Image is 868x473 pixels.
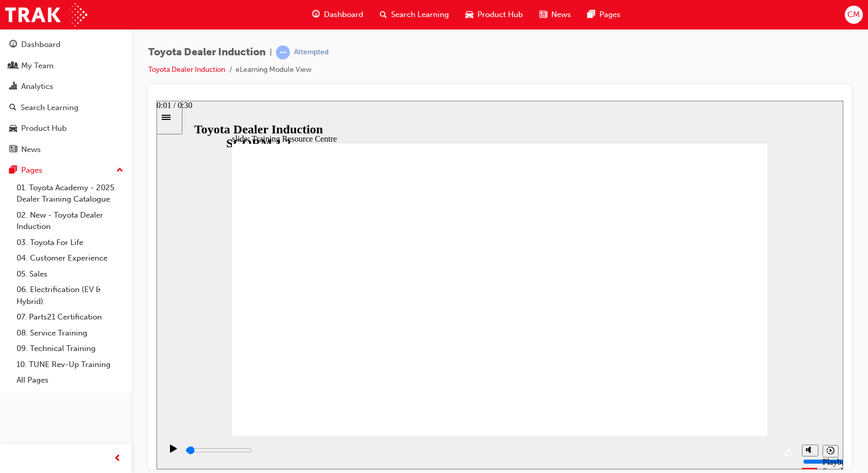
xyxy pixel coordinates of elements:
[645,344,662,356] button: Mute (Ctrl+Alt+M)
[21,164,42,176] div: Pages
[531,4,579,25] a: news-iconNews
[21,60,54,72] div: My Team
[457,4,531,25] a: car-iconProduct Hub
[4,56,128,75] a: My Team
[640,335,681,369] div: misc controls
[21,144,41,156] div: News
[551,9,571,21] span: News
[4,119,128,138] a: Product Hub
[12,282,128,309] a: 06. Electrification (EV & Hybrid)
[599,9,621,21] span: Pages
[114,452,121,465] span: prev-icon
[12,266,128,282] a: 05. Sales
[477,9,523,21] span: Product Hub
[4,98,128,117] a: Search Learning
[294,48,329,57] div: Attempted
[4,35,128,54] a: Dashboard
[276,45,290,59] span: learningRecordVerb_ATTEMPT-icon
[12,341,128,357] a: 09. Technical Training
[539,8,547,21] span: news-icon
[12,207,128,235] a: 02. New - Toyota Dealer Induction
[466,8,473,21] span: car-icon
[5,343,23,361] button: Play (Ctrl+Alt+P)
[4,77,128,96] a: Analytics
[5,3,87,26] img: Trak
[845,6,863,24] button: CM
[4,140,128,159] a: News
[12,309,128,325] a: 07. Parts21 Certification
[29,345,96,354] input: slide progress
[12,325,128,341] a: 08. Service Training
[21,81,53,93] div: Analytics
[12,357,128,373] a: 10. TUNE Rev-Up Training
[646,357,713,365] input: volume
[847,9,860,21] span: CM
[312,8,320,21] span: guage-icon
[12,180,128,207] a: 01. Toyota Academy - 2025 Dealer Training Catalogue
[270,47,272,58] span: |
[5,335,640,369] div: playback controls
[9,40,17,50] span: guage-icon
[380,8,387,21] span: search-icon
[116,164,123,177] span: up-icon
[12,372,128,388] a: All Pages
[4,161,128,180] button: Pages
[9,166,17,175] span: pages-icon
[9,103,17,113] span: search-icon
[391,9,449,21] span: Search Learning
[21,123,67,134] div: Product Hub
[21,102,79,114] div: Search Learning
[12,235,128,251] a: 03. Toyota For Life
[21,39,60,51] div: Dashboard
[587,8,595,21] span: pages-icon
[9,62,17,71] span: people-icon
[9,124,17,133] span: car-icon
[371,4,457,25] a: search-iconSearch Learning
[236,64,312,76] li: eLearning Module View
[324,9,363,21] span: Dashboard
[12,250,128,266] a: 04. Customer Experience
[148,47,266,58] span: Toyota Dealer Induction
[579,4,629,25] a: pages-iconPages
[304,4,371,25] a: guage-iconDashboard
[666,357,681,375] div: Playback Speed
[148,65,225,74] a: Toyota Dealer Induction
[9,145,17,155] span: news-icon
[666,344,682,357] button: Playback speed
[9,82,17,91] span: chart-icon
[4,33,128,161] button: DashboardMy TeamAnalyticsSearch LearningProduct HubNews
[625,344,640,360] button: Replay (Ctrl+Alt+R)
